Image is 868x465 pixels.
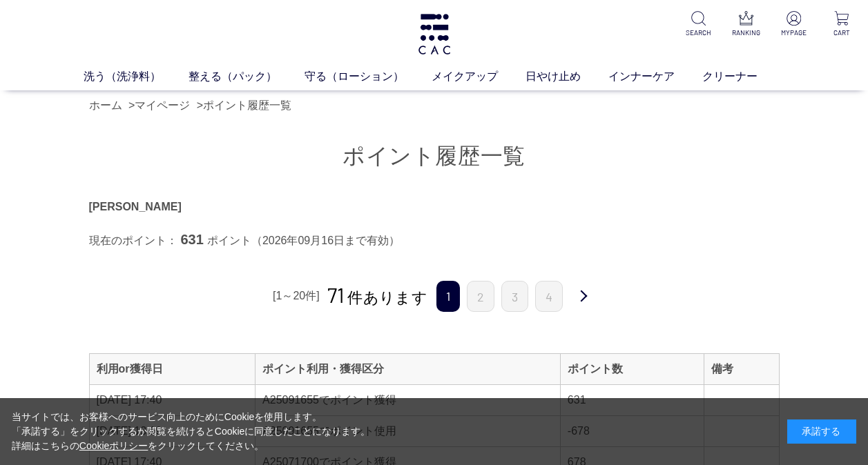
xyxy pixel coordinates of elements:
[702,68,785,85] a: クリーナー
[787,419,856,444] div: 承諾する
[560,384,704,415] td: 631
[189,68,305,85] a: 整える（パック）
[251,235,400,246] span: （2026年09月16日まで有効）
[89,199,780,215] div: [PERSON_NAME]
[684,28,714,38] p: SEARCH
[197,97,295,114] li: >
[89,384,255,415] td: [DATE] 17:40
[432,68,525,85] a: メイクアップ
[89,141,780,171] h1: ポイント履歴一覧
[436,281,460,312] span: 1
[327,282,345,307] span: 71
[84,68,189,85] a: 洗う（洗浄料）
[525,68,608,85] a: 日やけ止め
[135,99,190,111] a: マイページ
[181,232,204,247] span: 631
[560,353,704,384] th: ポイント数
[89,353,255,384] th: 利用or獲得日
[779,11,809,38] a: MYPAGE
[684,11,714,38] a: SEARCH
[535,281,563,312] a: 4
[327,289,427,306] span: 件あります
[827,11,857,38] a: CART
[271,286,322,306] div: [1～20件]
[79,440,148,451] a: Cookieポリシー
[704,353,779,384] th: 備考
[501,281,528,312] a: 3
[262,394,319,406] a: A25091655
[608,68,702,85] a: インナーケア
[89,229,780,250] p: 現在のポイント： ポイント
[305,68,432,85] a: 守る（ローション）
[570,281,597,313] a: 次
[255,384,561,415] td: でポイント獲得
[416,14,452,55] img: logo
[731,28,762,38] p: RANKING
[203,99,291,111] a: ポイント履歴一覧
[731,11,762,38] a: RANKING
[89,99,122,111] a: ホーム
[128,97,193,114] li: >
[12,410,371,453] div: 当サイトでは、お客様へのサービス向上のためにCookieを使用します。 「承諾する」をクリックするか閲覧を続けるとCookieに同意したことになります。 詳細はこちらの をクリックしてください。
[779,28,809,38] p: MYPAGE
[467,281,494,312] a: 2
[827,28,857,38] p: CART
[255,353,561,384] th: ポイント利用・獲得区分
